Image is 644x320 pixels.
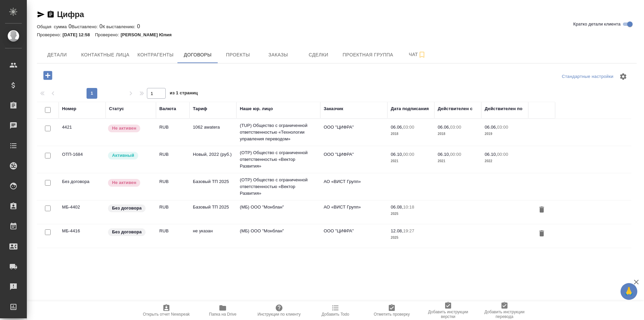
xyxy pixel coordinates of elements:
[193,105,207,112] div: Тариф
[190,121,236,144] td: 1062 awatera
[573,21,621,28] span: Кратко детали клиента
[324,204,384,211] p: АО «ВИСТ Групп»
[485,158,525,165] p: 2022
[156,148,190,171] td: RUB
[536,204,547,216] button: Удалить
[438,131,478,137] p: 2018
[438,105,473,112] div: Действителен с
[190,224,236,248] td: не указан
[438,152,450,157] p: 06.10,
[37,10,45,18] button: Скопировать ссылку для ЯМессенджера
[112,205,142,212] p: Без договора
[112,152,134,159] p: Активный
[236,146,320,173] td: (OTP) Общество с ограниченной ответственностью «Вектор Развития»
[391,131,431,137] p: 2018
[623,284,635,299] span: 🙏
[63,32,95,37] p: [DATE] 12:58
[109,105,124,112] div: Статус
[615,68,631,85] span: Настроить таблицу
[112,179,136,186] p: Не активен
[190,200,236,224] td: Базовый ТП 2025
[59,121,106,144] td: 4421
[156,121,190,144] td: RUB
[450,152,461,157] p: 00:00
[391,234,431,241] p: 2025
[403,228,414,233] p: 19:27
[71,24,99,29] p: Выставлено:
[418,51,426,59] svg: Подписаться
[342,51,393,59] span: Проектная группа
[159,105,176,112] div: Валюта
[485,105,522,112] div: Действителен по
[485,152,497,157] p: 06.10,
[324,178,384,185] p: АО «ВИСТ Групп»
[222,51,254,59] span: Проекты
[240,105,273,112] div: Наше юр. лицо
[62,105,76,112] div: Номер
[47,10,55,18] button: Скопировать ссылку
[391,125,403,130] p: 06.06,
[403,204,414,210] p: 10:18
[391,228,403,233] p: 12.08,
[121,32,177,37] p: [PERSON_NAME] Юлия
[485,131,525,137] p: 2019
[156,175,190,198] td: RUB
[59,224,106,248] td: МБ-4416
[112,229,142,235] p: Без договора
[450,125,461,130] p: 03:00
[391,204,403,210] p: 06.08,
[497,152,508,157] p: 00:00
[438,125,450,130] p: 06.06,
[103,24,137,29] p: К выставлению:
[302,51,334,59] span: Сделки
[112,125,136,132] p: Не активен
[57,10,84,19] a: Цифра
[181,51,214,59] span: Договоры
[236,200,320,224] td: (МБ) ООО "Монблан"
[236,224,320,248] td: (МБ) ООО "Монблан"
[59,175,106,198] td: Без договора
[236,173,320,200] td: (OTP) Общество с ограниченной ответственностью «Вектор Развития»
[59,200,106,224] td: МБ-4402
[37,32,63,37] p: Проверено:
[403,152,414,157] p: 00:00
[536,228,547,240] button: Удалить
[324,124,384,131] p: ООО "ЦИФРА"
[138,51,174,59] span: Контрагенты
[156,224,190,248] td: RUB
[170,89,198,99] span: из 1 страниц
[190,148,236,171] td: Новый, 2022 (руб.)
[262,51,294,59] span: Заказы
[391,158,431,165] p: 2021
[401,50,433,59] span: Чат
[497,125,508,130] p: 03:00
[391,152,403,157] p: 06.10,
[391,105,429,112] div: Дата подписания
[403,125,414,130] p: 03:00
[95,32,121,37] p: Проверено:
[37,24,68,29] p: Общая сумма
[39,68,57,82] button: Добавить договор
[485,125,497,130] p: 06.06,
[236,119,320,146] td: (TUP) Общество с ограниченной ответственностью «Технологии управления переводом»
[81,51,129,59] span: Контактные лица
[156,200,190,224] td: RUB
[391,211,431,217] p: 2025
[37,22,637,31] div: 0 0 0
[324,105,343,112] div: Заказчик
[324,151,384,158] p: ООО "ЦИФРА"
[438,158,478,165] p: 2021
[41,51,73,59] span: Детали
[621,283,637,300] button: 🙏
[59,148,106,171] td: ОТП-1684
[190,175,236,198] td: Базовый ТП 2025
[560,72,615,82] div: split button
[324,228,384,234] p: ООО "ЦИФРА"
